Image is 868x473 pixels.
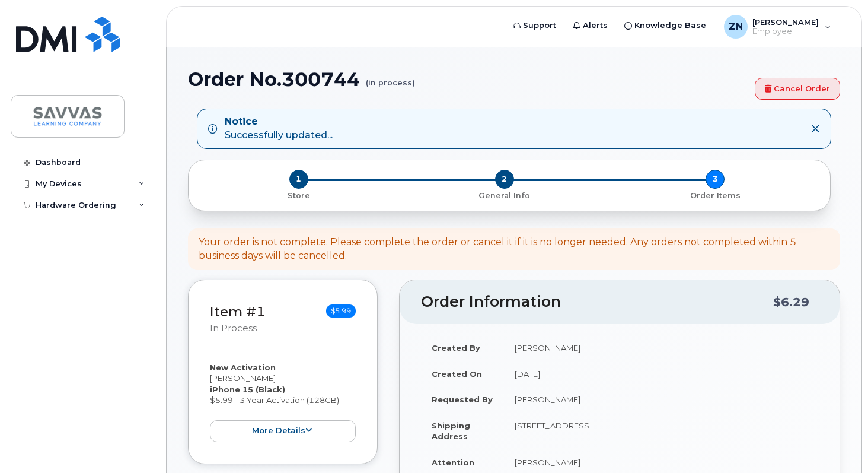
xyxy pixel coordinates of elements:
strong: Attention [432,458,474,467]
a: 2 General Info [399,189,609,201]
div: [PERSON_NAME] $5.99 - 3 Year Activation (128GB) [210,362,356,442]
a: Item #1 [210,303,266,320]
td: [PERSON_NAME] [504,386,818,412]
strong: Shipping Address [432,421,470,442]
span: 1 [289,170,308,189]
span: 2 [495,170,514,189]
td: [DATE] [504,361,818,387]
h2: Order Information [421,294,773,310]
span: $5.99 [326,304,356,318]
p: General Info [404,191,605,201]
td: [STREET_ADDRESS] [504,412,818,449]
strong: Requested By [432,395,493,404]
div: Your order is not complete. Please complete the order or cancel it if it is no longer needed. Any... [199,236,829,263]
small: (in process) [366,69,415,87]
strong: Created By [432,343,480,353]
strong: New Activation [210,363,276,372]
strong: Created On [432,369,482,379]
strong: iPhone 15 (Black) [210,385,285,394]
div: $6.29 [773,291,809,313]
small: in process [210,323,257,334]
td: [PERSON_NAME] [504,335,818,361]
strong: Notice [225,115,333,129]
div: Successfully updated... [225,115,333,142]
a: 1 Store [198,189,399,201]
h1: Order No.300744 [188,69,749,90]
button: more details [210,420,356,442]
a: Cancel Order [755,78,840,100]
p: Store [203,191,394,201]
